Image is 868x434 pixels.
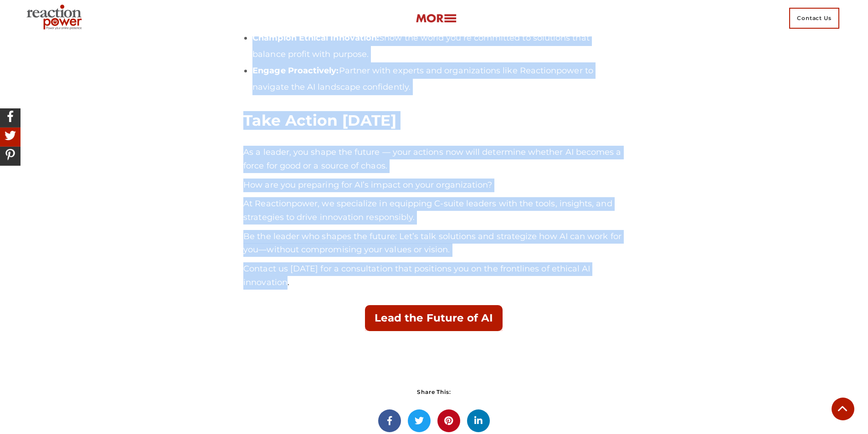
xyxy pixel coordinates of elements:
li: Show the world you’re committed to solutions that balance profit with purpose. [252,30,625,62]
img: Share On Twitter [2,128,18,143]
p: At Reactionpower, we specialize in equipping C-suite leaders with the tools, insights, and strate... [243,197,625,224]
span: Contact Us [789,8,839,29]
img: Share On Facebook [2,108,18,124]
h2: Take Action [DATE] [243,111,625,130]
h5: Share this: [243,388,625,396]
p: Contact us [DATE] for a consultation that positions you on the frontlines of ethical AI innovation. [243,262,625,289]
li: Partner with experts and organizations like Reactionpower to navigate the AI landscape confidently. [252,62,625,95]
p: As a leader, you shape the future — your actions now will determine whether AI becomes a force fo... [243,146,625,173]
p: How are you preparing for AI’s impact on your organization? [243,179,625,192]
img: Executive Branding | Personal Branding Agency [23,2,89,35]
strong: Engage Proactively: [252,66,339,76]
p: Be the leader who shapes the future: Let’s talk solutions and strategize how AI can work for you—... [243,230,625,257]
img: more-btn.png [416,13,457,24]
strong: Champion Ethical Innovation: [252,33,379,43]
button: Lead the Future of AI [365,305,503,331]
img: Share On Pinterest [2,147,18,163]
